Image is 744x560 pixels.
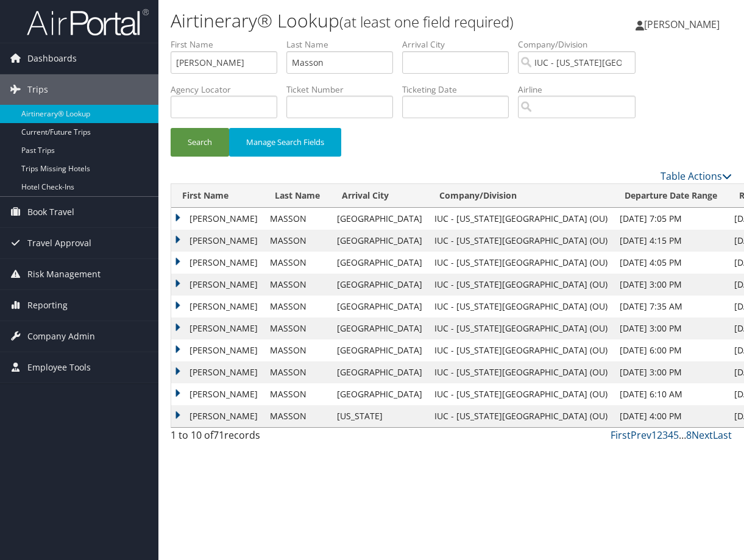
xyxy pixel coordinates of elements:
label: Ticketing Date [402,83,518,96]
th: Arrival City: activate to sort column ascending [331,184,428,208]
td: MASSON [264,252,331,274]
td: [PERSON_NAME] [171,339,264,361]
td: [GEOGRAPHIC_DATA] [331,274,428,296]
span: 71 [213,428,224,442]
td: [PERSON_NAME] [171,317,264,339]
a: Last [713,428,732,442]
th: Last Name: activate to sort column ascending [264,184,331,208]
button: Manage Search Fields [229,128,341,157]
td: [DATE] 6:00 PM [614,339,728,361]
td: [US_STATE] [331,405,428,427]
th: Company/Division [428,184,614,208]
td: IUC - [US_STATE][GEOGRAPHIC_DATA] (OU) [428,230,614,252]
td: [DATE] 3:00 PM [614,361,728,383]
td: IUC - [US_STATE][GEOGRAPHIC_DATA] (OU) [428,317,614,339]
td: [DATE] 3:00 PM [614,274,728,296]
td: MASSON [264,274,331,296]
td: [DATE] 4:15 PM [614,230,728,252]
td: [DATE] 4:00 PM [614,405,728,427]
a: 3 [662,428,668,442]
div: 1 to 10 of records [171,428,297,448]
td: [GEOGRAPHIC_DATA] [331,383,428,405]
td: [DATE] 7:35 AM [614,296,728,317]
td: [GEOGRAPHIC_DATA] [331,230,428,252]
label: Agency Locator [171,83,286,96]
td: MASSON [264,339,331,361]
td: IUC - [US_STATE][GEOGRAPHIC_DATA] (OU) [428,361,614,383]
span: Reporting [27,290,68,321]
a: 1 [651,428,657,442]
td: [GEOGRAPHIC_DATA] [331,208,428,230]
td: IUC - [US_STATE][GEOGRAPHIC_DATA] (OU) [428,208,614,230]
span: Risk Management [27,259,101,289]
td: [PERSON_NAME] [171,361,264,383]
td: MASSON [264,296,331,317]
a: 5 [673,428,679,442]
span: Employee Tools [27,352,91,383]
span: Company Admin [27,321,95,352]
a: Next [692,428,713,442]
img: airportal-logo.png [27,8,149,37]
label: First Name [171,38,286,51]
td: [GEOGRAPHIC_DATA] [331,252,428,274]
a: 8 [686,428,692,442]
h1: Airtinerary® Lookup [171,8,545,34]
td: [DATE] 4:05 PM [614,252,728,274]
td: [PERSON_NAME] [171,230,264,252]
td: [PERSON_NAME] [171,252,264,274]
label: Last Name [286,38,402,51]
a: 4 [668,428,673,442]
td: IUC - [US_STATE][GEOGRAPHIC_DATA] (OU) [428,383,614,405]
td: MASSON [264,230,331,252]
a: [PERSON_NAME] [636,6,732,43]
span: [PERSON_NAME] [644,18,720,31]
a: Table Actions [661,169,732,183]
td: [PERSON_NAME] [171,208,264,230]
td: MASSON [264,361,331,383]
a: 2 [657,428,662,442]
td: [GEOGRAPHIC_DATA] [331,339,428,361]
td: IUC - [US_STATE][GEOGRAPHIC_DATA] (OU) [428,252,614,274]
td: IUC - [US_STATE][GEOGRAPHIC_DATA] (OU) [428,405,614,427]
td: [GEOGRAPHIC_DATA] [331,296,428,317]
td: [PERSON_NAME] [171,383,264,405]
td: MASSON [264,383,331,405]
td: [PERSON_NAME] [171,296,264,317]
th: Departure Date Range: activate to sort column ascending [614,184,728,208]
td: [PERSON_NAME] [171,274,264,296]
label: Arrival City [402,38,518,51]
td: [DATE] 3:00 PM [614,317,728,339]
td: MASSON [264,405,331,427]
td: [PERSON_NAME] [171,405,264,427]
span: Book Travel [27,197,74,227]
a: Prev [631,428,651,442]
button: Search [171,128,229,157]
td: MASSON [264,208,331,230]
td: [DATE] 6:10 AM [614,383,728,405]
a: First [611,428,631,442]
label: Company/Division [518,38,645,51]
td: [DATE] 7:05 PM [614,208,728,230]
td: IUC - [US_STATE][GEOGRAPHIC_DATA] (OU) [428,339,614,361]
td: IUC - [US_STATE][GEOGRAPHIC_DATA] (OU) [428,274,614,296]
td: [GEOGRAPHIC_DATA] [331,317,428,339]
label: Airline [518,83,645,96]
td: [GEOGRAPHIC_DATA] [331,361,428,383]
span: Travel Approval [27,228,91,258]
td: MASSON [264,317,331,339]
th: First Name: activate to sort column ascending [171,184,264,208]
label: Ticket Number [286,83,402,96]
td: IUC - [US_STATE][GEOGRAPHIC_DATA] (OU) [428,296,614,317]
span: Trips [27,74,48,105]
span: Dashboards [27,43,77,74]
small: (at least one field required) [339,12,514,32]
span: … [679,428,686,442]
